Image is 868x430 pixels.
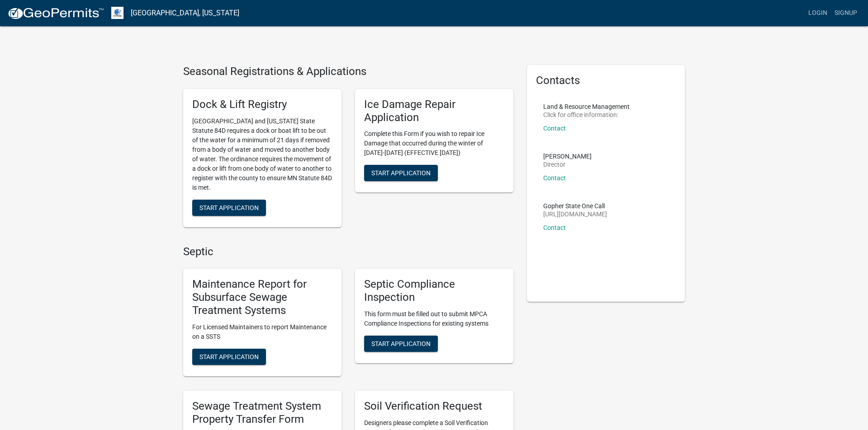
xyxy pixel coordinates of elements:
a: Login [805,5,831,22]
h5: Sewage Treatment System Property Transfer Form [192,400,332,426]
span: Start Application [199,353,259,360]
p: Gopher State One Call [543,203,607,209]
button: Start Application [192,349,266,365]
span: Start Application [199,204,259,211]
h5: Septic Compliance Inspection [364,278,504,304]
a: [GEOGRAPHIC_DATA], [US_STATE] [131,5,239,21]
h5: Contacts [536,74,676,87]
img: Otter Tail County, Minnesota [111,7,123,19]
a: Contact [543,224,566,231]
h5: Soil Verification Request [364,400,504,413]
h4: Seasonal Registrations & Applications [183,65,513,78]
p: Click for office information: [543,112,630,118]
p: [URL][DOMAIN_NAME] [543,211,607,217]
h5: Maintenance Report for Subsurface Sewage Treatment Systems [192,278,332,317]
h4: Septic [183,245,513,258]
button: Start Application [192,200,266,216]
button: Start Application [364,165,438,181]
h5: Ice Damage Repair Application [364,98,504,124]
button: Start Application [364,336,438,352]
h5: Dock & Lift Registry [192,98,332,111]
p: Land & Resource Management [543,103,630,110]
p: [PERSON_NAME] [543,153,592,159]
p: [GEOGRAPHIC_DATA] and [US_STATE] State Statute 84D requires a dock or boat lift to be out of the ... [192,117,332,192]
span: Start Application [371,169,431,177]
p: Complete this Form if you wish to repair Ice Damage that occurred during the winter of [DATE]-[DA... [364,129,504,158]
p: This form must be filled out to submit MPCA Compliance Inspections for existing systems [364,309,504,328]
a: Signup [831,5,861,22]
span: Start Application [371,340,431,347]
p: Director [543,161,592,168]
p: For Licensed Maintainers to report Maintenance on a SSTS [192,322,332,341]
a: Contact [543,125,566,132]
a: Contact [543,174,566,182]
